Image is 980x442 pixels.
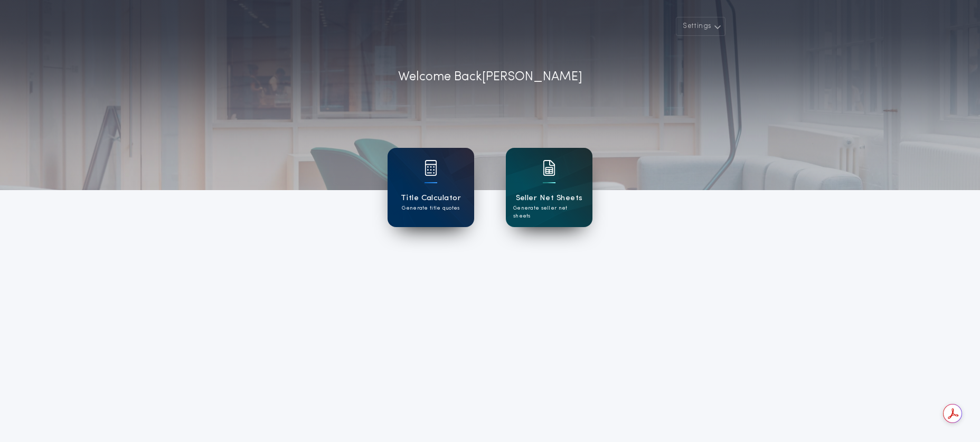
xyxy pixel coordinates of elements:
img: card icon [543,160,555,176]
p: Generate title quotes [402,204,459,212]
h1: Seller Net Sheets [516,192,583,204]
img: card icon [425,160,437,176]
p: Welcome Back [PERSON_NAME] [398,68,582,87]
a: card iconSeller Net SheetsGenerate seller net sheets [506,148,592,227]
a: card iconTitle CalculatorGenerate title quotes [388,148,474,227]
button: Settings [676,17,725,36]
h1: Title Calculator [401,192,461,204]
p: Generate seller net sheets [513,204,585,220]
